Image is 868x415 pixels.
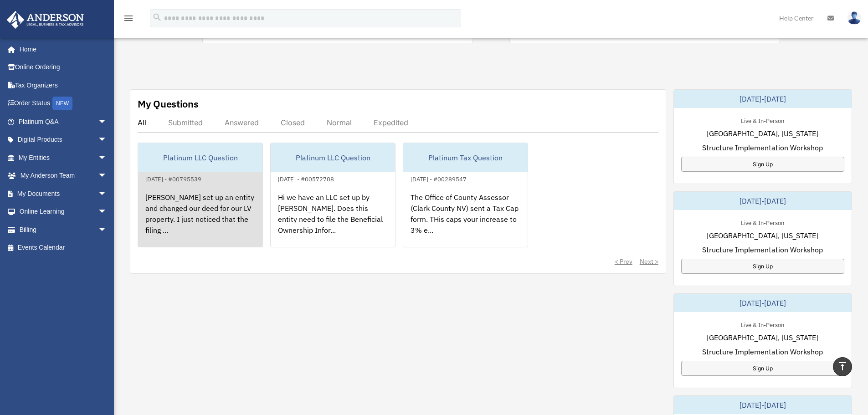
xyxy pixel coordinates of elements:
span: arrow_drop_down [98,184,116,203]
div: Live & In-Person [734,217,791,227]
span: [GEOGRAPHIC_DATA], [US_STATE] [707,230,818,241]
div: Normal [327,118,352,127]
span: [GEOGRAPHIC_DATA], [US_STATE] [707,332,818,343]
div: Live & In-Person [734,319,791,329]
div: My Questions [138,97,199,111]
div: NEW [52,97,72,110]
span: [GEOGRAPHIC_DATA], [US_STATE] [707,128,818,139]
span: Structure Implementation Workshop [702,244,823,255]
div: [DATE] - #00289547 [403,174,474,183]
img: Anderson Advisors Platinum Portal [4,11,87,29]
a: Online Learningarrow_drop_down [6,203,121,221]
a: Platinum Q&Aarrow_drop_down [6,113,121,131]
div: [DATE]-[DATE] [674,90,852,108]
i: search [152,12,162,22]
div: Platinum LLC Question [138,143,262,172]
span: arrow_drop_down [98,220,116,239]
a: vertical_align_top [833,357,852,376]
a: My Anderson Teamarrow_drop_down [6,167,121,185]
span: arrow_drop_down [98,167,116,185]
i: vertical_align_top [837,361,848,372]
a: Platinum Tax Question[DATE] - #00289547The Office of County Assessor (Clark County NV) sent a Tax... [403,143,528,247]
a: Digital Productsarrow_drop_down [6,131,121,149]
a: Online Ordering [6,58,121,77]
i: menu [123,13,134,24]
img: User Pic [847,11,861,25]
div: Submitted [168,118,203,127]
div: All [138,118,146,127]
div: Live & In-Person [734,115,791,125]
div: Answered [225,118,259,127]
div: Expedited [374,118,408,127]
span: arrow_drop_down [98,203,116,221]
a: Order StatusNEW [6,94,121,113]
a: Sign Up [681,259,844,274]
a: My Entitiesarrow_drop_down [6,149,121,167]
div: [DATE]-[DATE] [674,396,852,414]
div: [PERSON_NAME] set up an entity and changed our deed for our LV property. I just noticed that the ... [138,184,262,256]
span: arrow_drop_down [98,131,116,149]
a: Home [6,40,116,58]
div: [DATE] - #00572708 [271,174,341,183]
a: Platinum LLC Question[DATE] - #00572708Hi we have an LLC set up by [PERSON_NAME]. Does this entit... [270,143,395,247]
div: The Office of County Assessor (Clark County NV) sent a Tax Cap form. THis caps your increase to 3... [403,184,528,256]
a: Events Calendar [6,239,121,257]
a: Sign Up [681,157,844,172]
div: Platinum LLC Question [271,143,395,172]
div: [DATE]-[DATE] [674,192,852,210]
span: Structure Implementation Workshop [702,346,823,357]
div: Hi we have an LLC set up by [PERSON_NAME]. Does this entity need to file the Beneficial Ownership... [271,184,395,256]
span: arrow_drop_down [98,149,116,167]
a: My Documentsarrow_drop_down [6,184,121,203]
div: [DATE] - #00795539 [138,174,209,183]
a: Sign Up [681,361,844,376]
a: Platinum LLC Question[DATE] - #00795539[PERSON_NAME] set up an entity and changed our deed for ou... [138,143,263,247]
span: Structure Implementation Workshop [702,142,823,153]
a: menu [123,16,134,24]
div: Closed [281,118,305,127]
div: [DATE]-[DATE] [674,294,852,312]
div: Platinum Tax Question [403,143,528,172]
span: arrow_drop_down [98,113,116,131]
a: Tax Organizers [6,76,121,94]
a: Billingarrow_drop_down [6,220,121,239]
